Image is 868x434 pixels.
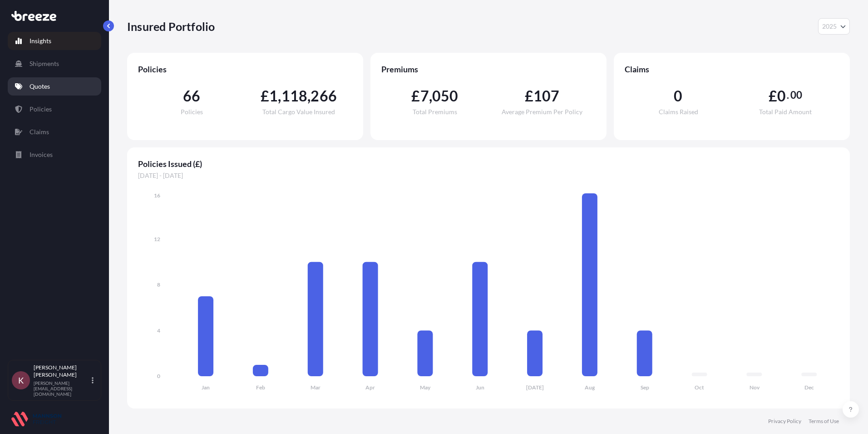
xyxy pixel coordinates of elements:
span: £ [769,89,777,103]
span: Claims Raised [659,109,698,115]
span: K [18,376,24,385]
tspan: 16 [154,192,160,199]
tspan: 8 [157,281,160,288]
p: Insights [30,36,51,45]
a: Policies [8,100,101,118]
span: Total Paid Amount [759,109,812,115]
span: Policies [181,109,203,115]
p: [PERSON_NAME][EMAIL_ADDRESS][DOMAIN_NAME] [34,380,90,397]
span: £ [261,89,269,103]
tspan: Nov [750,384,760,391]
span: 050 [432,89,459,103]
a: Claims [8,123,101,141]
a: Shipments [8,55,101,73]
a: Insights [8,32,101,50]
span: £ [411,89,420,103]
span: 0 [674,89,682,103]
tspan: Jun [476,384,484,391]
p: Policies [30,105,52,114]
span: Average Premium Per Policy [502,109,582,115]
tspan: Oct [695,384,704,391]
img: organization-logo [11,412,61,426]
p: Quotes [30,82,50,91]
span: 107 [533,89,560,103]
tspan: 12 [154,236,160,242]
span: Policies Issued (£) [138,158,839,169]
span: Policies [138,64,352,75]
tspan: 0 [157,373,160,379]
a: Terms of Use [809,418,839,425]
tspan: Mar [311,384,321,391]
span: 7 [420,89,429,103]
span: 2025 [822,22,837,31]
span: Total Cargo Value Insured [262,109,335,115]
span: Total Premiums [413,109,457,115]
tspan: Feb [256,384,265,391]
tspan: May [420,384,431,391]
span: Claims [625,64,839,75]
p: [PERSON_NAME] [PERSON_NAME] [34,364,90,378]
p: Insured Portfolio [127,19,215,34]
tspan: Sep [641,384,649,391]
p: Claims [30,127,49,136]
button: Year Selector [818,18,850,35]
span: [DATE] - [DATE] [138,171,839,180]
span: £ [525,89,533,103]
span: Premiums [381,64,596,75]
tspan: 4 [157,327,160,334]
span: , [429,89,432,103]
tspan: Dec [804,384,814,391]
a: Invoices [8,146,101,164]
span: . [787,91,789,99]
tspan: Aug [585,384,595,391]
span: 0 [777,89,786,103]
span: , [278,89,281,103]
tspan: Jan [202,384,210,391]
p: Shipments [30,59,59,68]
tspan: Apr [365,384,375,391]
span: 1 [269,89,278,103]
span: , [307,89,311,103]
tspan: [DATE] [526,384,544,391]
a: Quotes [8,77,101,96]
p: Invoices [30,150,53,159]
a: Privacy Policy [768,418,801,425]
span: 66 [183,89,200,103]
span: 266 [311,89,337,103]
span: 00 [790,91,802,99]
span: 118 [281,89,308,103]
